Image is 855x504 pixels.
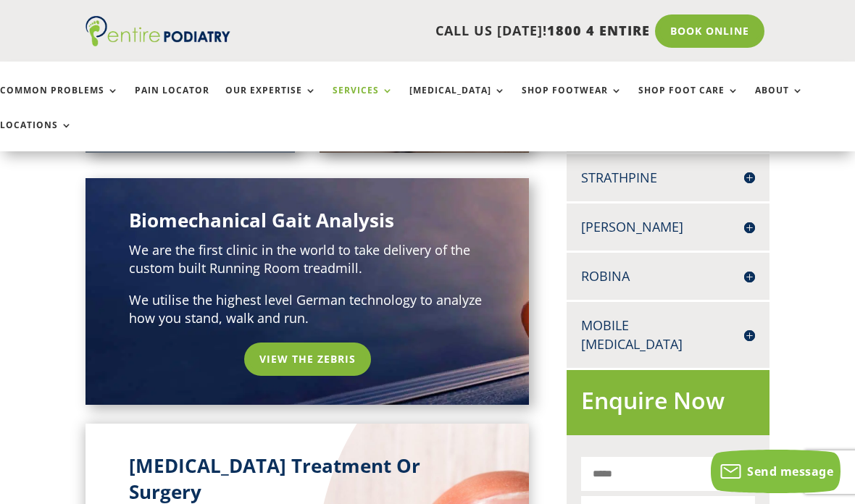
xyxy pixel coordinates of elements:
[655,14,764,48] a: Book Online
[244,343,371,376] a: View the Zebris
[711,450,841,493] button: Send message
[522,85,622,117] a: Shop Footwear
[747,463,833,479] span: Send message
[581,218,755,236] h4: [PERSON_NAME]
[547,22,650,39] span: 1800 4 ENTIRE
[129,241,485,291] p: We are the first clinic in the world to take delivery of the custom built Running Room treadmill.
[581,169,755,187] h4: Strathpine
[135,85,209,117] a: Pain Locator
[129,207,485,240] h2: Biomechanical Gait Analysis
[85,16,230,46] img: logo (1)
[581,267,755,285] h4: Robina
[129,291,485,328] p: We utilise the highest level German technology to analyze how you stand, walk and run.
[581,385,755,424] h2: Enquire Now
[333,85,393,117] a: Services
[755,85,804,117] a: About
[581,316,755,353] h4: Mobile [MEDICAL_DATA]
[409,85,506,117] a: [MEDICAL_DATA]
[225,85,317,117] a: Our Expertise
[85,35,230,49] a: Entire Podiatry
[638,85,739,117] a: Shop Foot Care
[237,22,650,41] p: CALL US [DATE]!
